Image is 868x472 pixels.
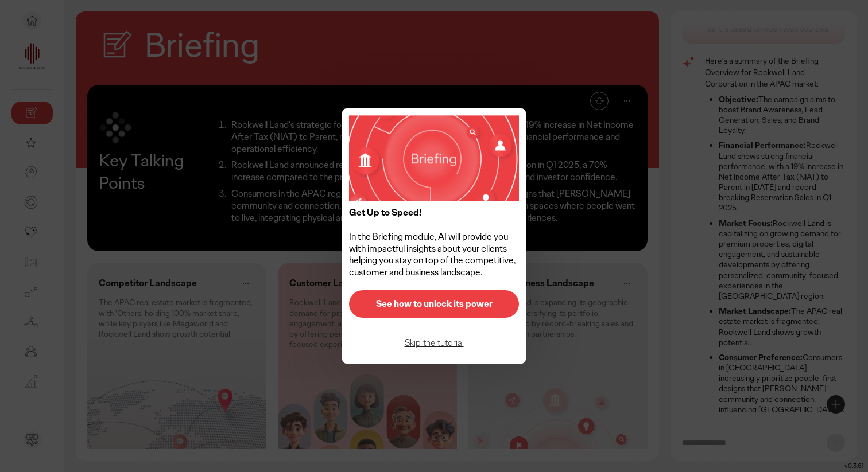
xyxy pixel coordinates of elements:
p: See how to unlock its power [361,299,507,309]
button: See how to unlock its power [349,290,519,318]
p: Skip the tutorial [361,338,507,348]
button: Skip the tutorial [349,329,519,357]
img: image [349,115,519,201]
strong: Get Up to Speed! [349,206,421,219]
p: In the Briefing module, AI will provide you with impactful insights about your clients - helping ... [349,207,519,279]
